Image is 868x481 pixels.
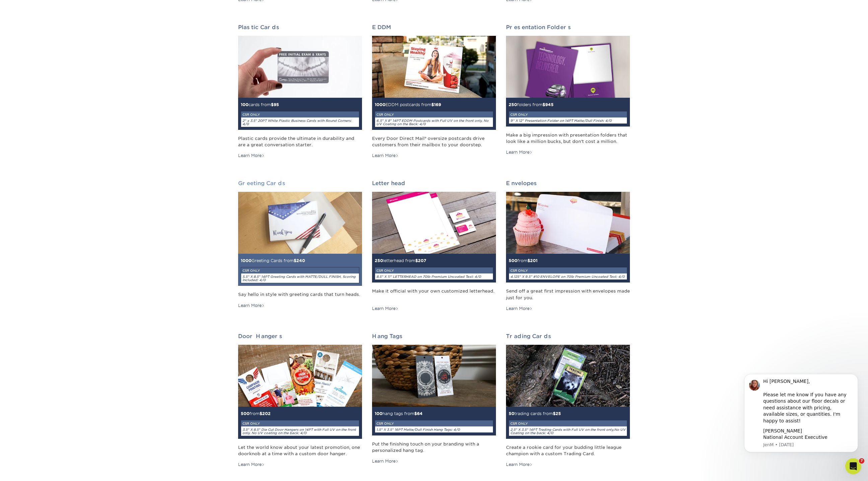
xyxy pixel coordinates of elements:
[506,24,630,156] a: Presentation Folders 250folders from$945CSR ONLY9" X 12" Presentation Folder on 14PT Matte/Dull F...
[372,24,496,159] a: EDDM 1000EDDM postcards from$169CSR ONLY6.5" X 8" 14PT EDDM Postcards with Full UV on the front o...
[506,333,630,468] a: Trading Cards 50trading cards from$25CSR ONLY2.5" X 3.5" 14PT Trading Cards with Full UV on the f...
[372,180,496,186] h2: Letterhead
[241,258,359,283] small: Greeting Cards from
[375,258,383,263] span: 250
[372,36,496,98] img: EDDM
[375,102,385,107] span: 1000
[542,102,545,107] span: $
[734,372,868,478] iframe: Intercom notifications message
[509,258,517,263] span: 500
[238,153,265,159] div: Learn More
[845,458,861,474] iframe: Intercom live chat
[372,288,496,301] div: Make it official with your own customized letterhead.
[238,36,362,98] img: Plastic Cards
[510,119,611,123] i: 9" X 12" Presentation Folder on 14PT Matte/Dull Finish: 4/0
[506,180,630,186] h2: Envelopes
[506,192,630,254] img: Envelopes
[274,102,279,107] span: 95
[238,24,362,159] a: Plastic Cards 100cards from$95CSR ONLY2" x 3.5" 20PT White Plastic Business Cards with Round Corn...
[238,180,362,186] h2: Greeting Cards
[509,411,514,416] span: 50
[241,411,359,436] small: from
[506,24,630,30] h2: Presentation Folders
[241,102,248,107] span: 100
[509,258,627,280] small: from
[238,135,362,148] div: Plastic cards provide the ultimate in durability and are a great conversation starter.
[415,258,418,263] span: $
[510,269,528,272] small: CSR ONLY
[372,306,399,312] div: Learn More
[510,422,528,425] small: CSR ONLY
[506,462,532,468] div: Learn More
[238,333,362,339] h2: Door Hangers
[372,192,496,254] img: Letterhead
[418,258,426,263] span: 207
[372,135,496,148] div: Every Door Direct Mail® oversize postcards drive customers from their mailbox to your doorstep.
[372,333,496,339] h2: Hang Tags
[375,258,493,280] small: letterhead from
[372,458,399,464] div: Learn More
[376,428,460,431] i: 1.5" X 3.5" 16PT Matte/Dull Finish Hang Tags: 4/0
[510,275,625,278] i: 4.125" X 9.5" #10 ENVELOPE on 70lb Premium Uncoated Text: 4/0
[431,102,434,107] span: $
[506,149,532,155] div: Learn More
[506,132,630,145] div: Make a big impression with presentation folders that look like a million bucks, but don't cost a ...
[241,258,251,263] span: 1000
[242,113,260,116] small: CSR ONLY
[434,102,441,107] span: 169
[372,24,496,30] h2: EDDM
[527,258,530,263] span: $
[372,333,496,465] a: Hang Tags 100hang tags from$64CSR ONLY1.5" X 3.5" 16PT Matte/Dull Finish Hang Tags: 4/0 Put the f...
[238,333,362,468] a: Door Hangers 500from$202CSR ONLY3.5" X 8.5" Die Cut Door Hangers on 14PT with Full UV on the fron...
[375,411,382,416] span: 100
[372,180,496,312] a: Letterhead 250letterhead from$207CSR ONLY8.5" X 11" LETTERHEAD on 70lb Premium Uncoated Text: 4/0...
[242,269,260,272] small: CSR ONLY
[372,345,496,407] img: Hang Tags
[375,411,493,433] small: hang tags from
[414,411,417,416] span: $
[238,192,362,254] img: Greeting Cards
[556,411,561,416] span: 25
[417,411,423,416] span: 64
[242,422,260,425] small: CSR ONLY
[242,119,352,126] i: 2" x 3.5" 20PT White Plastic Business Cards with Round Corners: 4/0
[238,462,265,468] div: Learn More
[238,24,362,30] h2: Plastic Cards
[510,428,626,435] i: 2.5" X 3.5" 14PT Trading Cards with Full UV on the front only,No UV Coating on the back: 4/0
[372,153,399,159] div: Learn More
[509,102,517,107] span: 250
[242,428,356,435] i: 3.5" X 8.5" Die Cut Door Hangers on 14PT with Full UV on the front only, No UV coating on the bac...
[376,113,394,116] small: CSR ONLY
[859,458,864,464] span: 7
[238,345,362,407] img: Door Hangers
[510,113,528,116] small: CSR ONLY
[294,258,296,263] span: $
[545,102,554,107] span: 945
[241,411,249,416] span: 500
[376,275,481,278] i: 8.5" X 11" LETTERHEAD on 70lb Premium Uncoated Text: 4/0
[262,411,271,416] span: 202
[506,444,630,457] div: Create a rookie card for your budding little league champion with a custom Trading Card.
[509,411,627,436] small: trading cards from
[375,102,493,127] small: EDDM postcards from
[506,288,630,301] div: Send off a great first impression with envelopes made just for you.
[509,102,627,124] small: folders from
[238,291,362,298] div: Say hello in style with greeting cards that turn heads.
[530,258,537,263] span: 201
[376,269,394,272] small: CSR ONLY
[241,102,359,127] small: cards from
[260,411,262,416] span: $
[506,36,630,98] img: Presentation Folders
[376,422,394,425] small: CSR ONLY
[372,441,496,454] div: Put the finishing touch on your branding with a personalized hang tag.
[376,119,489,126] i: 6.5" X 8" 14PT EDDM Postcards with Full UV on the front only, No UV Coating on the Back: 4/0
[506,306,532,312] div: Learn More
[296,258,305,263] span: 240
[238,444,362,457] div: Let the world know about your latest promotion, one doorknob at a time with a custom door hanger.
[506,333,630,339] h2: Trading Cards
